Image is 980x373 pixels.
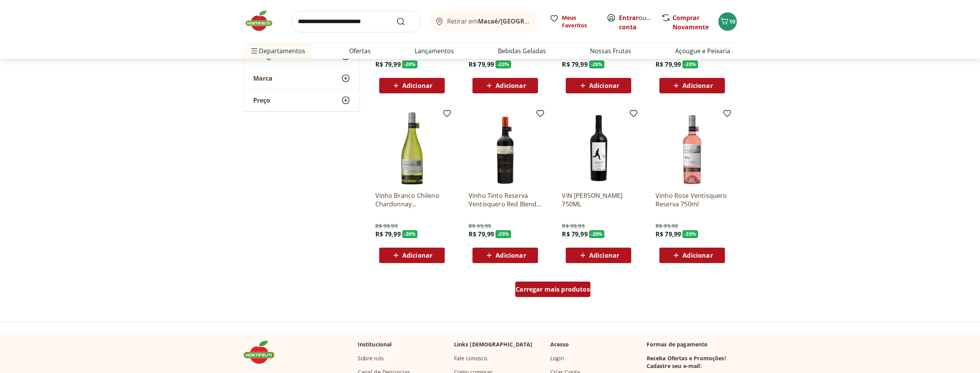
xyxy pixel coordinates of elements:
[562,14,597,29] span: Meus Favoritos
[244,341,282,364] img: Hortifruti
[375,112,449,185] img: Vinho Branco Chileno Chardonnay Ventisquero Reserva 750ml
[589,61,605,68] span: - 20 %
[515,282,590,300] a: Carregar mais produtos
[469,112,542,185] img: Vinho Tinto Reserva Ventisquero Red Blend 750ml
[647,362,702,370] h3: Cadastre seu e-mail:
[682,230,698,238] span: - 20 %
[496,230,511,238] span: - 20 %
[402,61,418,68] span: - 20 %
[253,74,272,82] span: Marca
[454,354,487,362] a: Fale conosco
[566,248,631,263] button: Adicionar
[656,191,729,208] a: Vinho Rose Ventisquero Reserva 750ml
[472,248,538,263] button: Adicionar
[402,230,418,238] span: - 20 %
[550,341,569,348] p: Acesso
[672,14,709,31] a: Comprar Novamente
[496,61,511,68] span: - 20 %
[498,46,546,56] a: Bebidas Geladas
[682,83,713,89] span: Adicionar
[566,78,631,93] button: Adicionar
[244,89,360,111] button: Preço
[647,354,726,362] h3: Receba Ofertas e Promoções!
[469,222,491,230] span: R$ 99,99
[349,46,371,56] a: Ofertas
[358,341,392,348] p: Institucional
[656,112,729,185] img: Vinho Rose Ventisquero Reserva 750ml
[469,60,494,69] span: R$ 79,99
[516,286,590,292] span: Carregar mais produtos
[379,78,445,93] button: Adicionar
[250,42,305,60] span: Departamentos
[379,248,445,263] button: Adicionar
[619,13,653,32] span: ou
[244,68,360,89] button: Marca
[675,46,730,56] a: Açougue e Peixaria
[469,230,494,238] span: R$ 79,99
[562,191,635,208] a: VIN [PERSON_NAME] 750ML
[375,230,401,238] span: R$ 79,99
[244,9,282,32] img: Hortifruti
[656,222,678,230] span: R$ 99,99
[250,42,259,60] button: Menu
[562,60,587,69] span: R$ 79,99
[375,222,398,230] span: R$ 99,99
[469,191,542,208] a: Vinho Tinto Reserva Ventisquero Red Blend 750ml
[396,17,415,26] button: Submit Search
[659,248,725,263] button: Adicionar
[253,96,270,104] span: Preço
[550,14,597,29] a: Meus Favoritos
[656,230,681,238] span: R$ 79,99
[402,83,432,89] span: Adicionar
[729,18,735,25] span: 10
[656,60,681,69] span: R$ 79,99
[589,230,605,238] span: - 20 %
[375,60,401,69] span: R$ 79,99
[589,83,619,89] span: Adicionar
[619,14,639,22] a: Entrar
[358,354,384,362] a: Sobre nós
[291,11,421,32] input: search
[682,61,698,68] span: - 20 %
[590,46,631,56] a: Nossas Frutas
[472,78,538,93] button: Adicionar
[447,18,532,25] span: Retirar em
[562,222,584,230] span: R$ 99,99
[402,252,432,258] span: Adicionar
[415,46,454,56] a: Lançamentos
[589,252,619,258] span: Adicionar
[454,341,533,348] p: Links [DEMOGRAPHIC_DATA]
[647,341,737,348] p: Formas de pagamento
[496,83,526,89] span: Adicionar
[619,14,661,31] a: Criar conta
[562,230,587,238] span: R$ 79,99
[478,17,564,25] b: Macaé/[GEOGRAPHIC_DATA]
[430,11,540,32] button: Retirar emMacaé/[GEOGRAPHIC_DATA]
[659,78,725,93] button: Adicionar
[718,12,737,31] button: Carrinho
[496,252,526,258] span: Adicionar
[682,252,713,258] span: Adicionar
[375,191,449,208] a: Vinho Branco Chileno Chardonnay Ventisquero Reserva 750ml
[562,112,635,185] img: VIN TINTO FAUSTO TANNAT 750ML
[550,354,565,362] a: Login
